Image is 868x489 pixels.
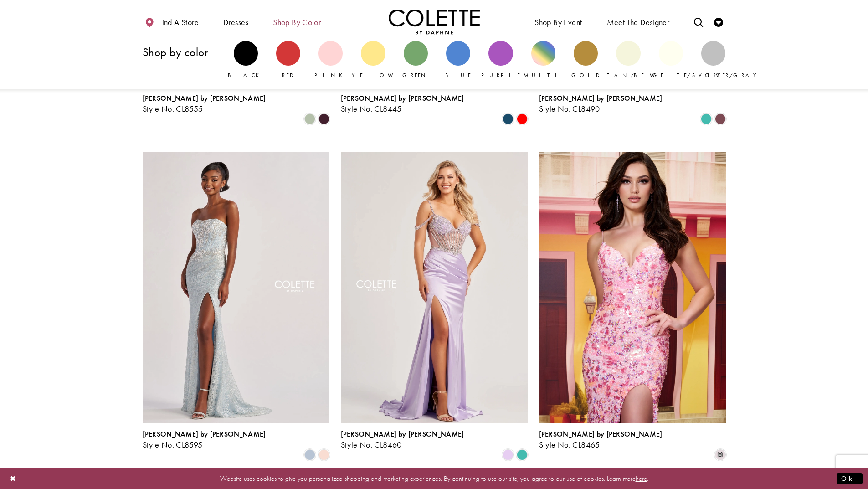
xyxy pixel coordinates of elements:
[304,113,315,124] i: Sage
[607,18,670,27] span: Meet the designer
[503,449,514,460] i: Lilac
[352,72,398,79] span: Yellow
[524,72,563,79] span: Multi
[273,18,321,27] span: Shop by color
[488,41,513,79] a: Purple
[5,470,21,486] button: Close Dialog
[318,449,329,460] i: Blush
[607,72,664,79] span: Tan/Beige
[481,72,520,79] span: Purple
[571,72,601,79] span: Gold
[532,9,584,34] span: Shop By Event
[659,41,683,79] a: White/Ivory
[650,72,725,79] span: White/Ivory
[389,9,480,34] img: Colette by Daphne
[517,113,528,124] i: Red
[341,439,402,450] span: Style No. CL8460
[361,41,385,79] a: Yellow
[404,41,428,79] a: Green
[66,472,802,484] p: Website uses cookies to give you personalized shopping and marketing experiences. By continuing t...
[692,9,705,34] a: Toggle search
[318,113,329,124] i: Raisin
[143,94,266,113] div: Colette by Daphne Style No. CL8555
[143,439,203,450] span: Style No. CL8595
[143,93,266,103] span: [PERSON_NAME] by [PERSON_NAME]
[143,103,203,114] span: Style No. CL8555
[143,46,225,58] h3: Shop by color
[539,429,663,439] span: [PERSON_NAME] by [PERSON_NAME]
[539,94,663,113] div: Colette by Daphne Style No. CL8490
[143,152,329,423] a: Visit Colette by Daphne Style No. CL8595 Page
[446,41,470,79] a: Blue
[341,152,528,423] a: Visit Colette by Daphne Style No. CL8460 Page
[445,72,471,79] span: Blue
[341,429,464,439] span: [PERSON_NAME] by [PERSON_NAME]
[389,9,480,34] a: Visit Home Page
[341,93,464,103] span: [PERSON_NAME] by [PERSON_NAME]
[402,72,429,79] span: Green
[282,72,294,79] span: Red
[143,9,201,34] a: Find a store
[574,41,598,79] a: Gold
[341,430,464,449] div: Colette by Daphne Style No. CL8460
[341,94,464,113] div: Colette by Daphne Style No. CL8445
[143,430,266,449] div: Colette by Daphne Style No. CL8595
[276,41,300,79] a: Red
[539,152,726,423] a: Visit Colette by Daphne Style No. CL8465 Page
[228,72,264,79] span: Black
[539,430,663,449] div: Colette by Daphne Style No. CL8465
[221,9,251,34] span: Dresses
[517,449,528,460] i: Turquoise
[531,41,555,79] a: Multi
[143,429,266,439] span: [PERSON_NAME] by [PERSON_NAME]
[341,103,402,114] span: Style No. CL8445
[701,41,725,79] a: Silver/Gray
[314,72,347,79] span: Pink
[692,72,761,79] span: Silver/Gray
[715,113,726,124] i: Sunset
[539,103,600,114] span: Style No. CL8490
[837,473,863,484] button: Submit Dialog
[271,9,323,34] span: Shop by color
[605,9,672,34] a: Meet the designer
[636,474,647,483] a: here
[234,41,258,79] a: Black
[304,449,315,460] i: Ice Blue
[539,439,600,450] span: Style No. CL8465
[701,113,712,124] i: Turquoise
[534,18,582,27] span: Shop By Event
[715,449,726,460] i: Pink/Multi
[318,41,343,79] a: Pink
[616,41,640,79] a: Tan/Beige
[712,9,725,34] a: Check Wishlist
[539,93,663,103] span: [PERSON_NAME] by [PERSON_NAME]
[503,113,514,124] i: Dark Turquoise
[223,18,248,27] span: Dresses
[158,18,199,27] span: Find a store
